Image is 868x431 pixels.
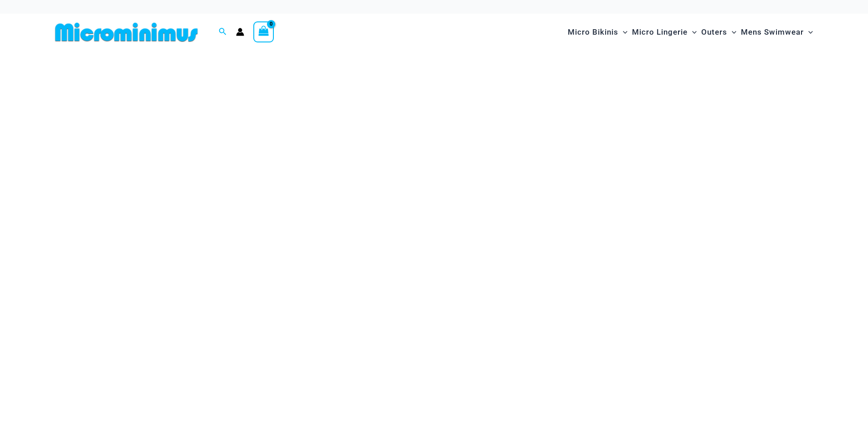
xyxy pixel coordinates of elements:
[739,18,815,46] a: Mens SwimwearMenu ToggleMenu Toggle
[236,28,244,36] a: Account icon link
[632,21,688,44] span: Micro Lingerie
[568,21,618,44] span: Micro Bikinis
[741,21,804,44] span: Mens Swimwear
[727,21,736,44] span: Menu Toggle
[565,18,630,46] a: Micro BikinisMenu ToggleMenu Toggle
[564,17,817,47] nav: Site Navigation
[253,21,274,42] a: View Shopping Cart, empty
[51,22,201,42] img: MM SHOP LOGO FLAT
[630,18,699,46] a: Micro LingerieMenu ToggleMenu Toggle
[699,18,739,46] a: OutersMenu ToggleMenu Toggle
[618,21,627,44] span: Menu Toggle
[701,21,727,44] span: Outers
[219,26,227,38] a: Search icon link
[804,21,813,44] span: Menu Toggle
[688,21,697,44] span: Menu Toggle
